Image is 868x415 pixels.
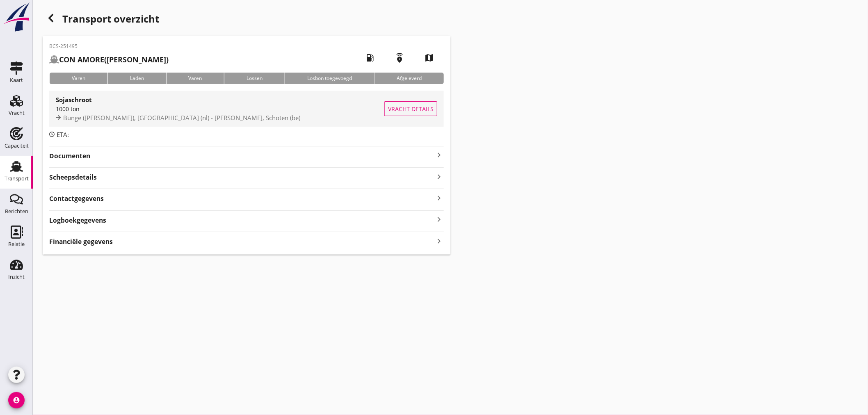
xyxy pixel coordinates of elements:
div: Vracht [9,110,25,116]
span: Vracht details [388,105,434,113]
span: Bunge ([PERSON_NAME]), [GEOGRAPHIC_DATA] (nl) - [PERSON_NAME], Schoten (be) [63,114,300,122]
div: Losbon toegevoegd [285,73,374,84]
img: logo-small.a267ee39.svg [2,2,31,32]
div: Relatie [8,242,25,247]
i: keyboard_arrow_right [434,235,444,246]
div: 1000 ton [56,105,384,113]
strong: Financiële gegevens [49,237,113,246]
div: Afgeleverd [374,73,444,84]
div: Berichten [5,209,28,214]
div: Inzicht [8,274,25,280]
i: keyboard_arrow_right [434,171,444,182]
i: account_circle [8,392,25,408]
div: Transport [5,176,29,181]
div: Kaart [10,78,23,83]
div: Varen [49,73,107,84]
div: Lossen [224,73,285,84]
div: Laden [107,73,166,84]
i: keyboard_arrow_right [434,192,444,203]
i: keyboard_arrow_right [434,150,444,160]
strong: CON AMORE [59,55,104,64]
div: Transport overzicht [43,10,450,30]
button: Vracht details [384,101,437,116]
h2: ([PERSON_NAME]) [49,54,169,65]
strong: Scheepsdetails [49,173,97,182]
strong: Documenten [49,151,434,161]
i: emergency_share [388,46,411,69]
span: ETA: [57,130,69,139]
a: Sojaschroot1000 tonBunge ([PERSON_NAME]), [GEOGRAPHIC_DATA] (nl) - [PERSON_NAME], Schoten (be)Vra... [49,91,444,127]
strong: Sojaschroot [56,96,92,104]
strong: Contactgegevens [49,194,104,203]
div: Capaciteit [5,143,29,148]
i: local_gas_station [359,46,381,69]
i: map [418,46,441,69]
strong: Logboekgegevens [49,216,106,225]
p: BCS-251495 [49,43,169,50]
i: keyboard_arrow_right [434,214,444,225]
div: Varen [166,73,224,84]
